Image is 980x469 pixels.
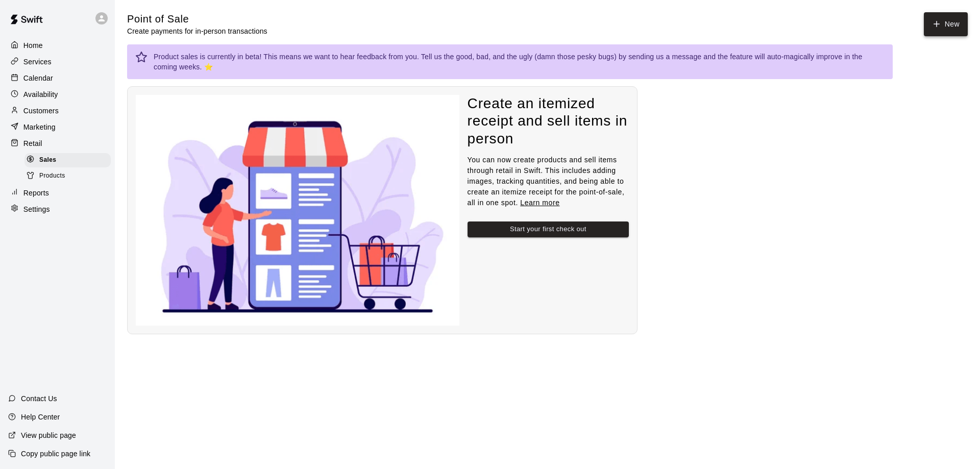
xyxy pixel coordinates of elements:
a: Home [8,38,107,53]
p: Calendar [23,73,53,83]
a: Availability [8,87,107,102]
button: New [924,12,968,36]
a: Reports [8,185,107,201]
a: Learn more [520,199,559,207]
a: Marketing [8,119,107,135]
button: Start your first check out [468,221,629,237]
span: Products [39,171,65,181]
a: Products [24,168,115,184]
span: You can now create products and sell items through retail in Swift. This includes adding images, ... [468,156,625,207]
div: Sales [24,153,111,167]
p: Availability [23,89,58,100]
div: Product sales is currently in beta! This means we want to hear feedback from you. Tell us the goo... [154,47,885,76]
p: Services [23,57,52,67]
p: Contact Us [21,393,57,404]
div: Products [24,169,111,183]
p: Create payments for in-person transactions [127,26,267,36]
a: Calendar [8,70,107,86]
a: Customers [8,103,107,118]
span: Sales [39,155,56,165]
h4: Create an itemized receipt and sell items in person [468,95,629,148]
a: sending us a message [628,53,701,61]
h5: Point of Sale [127,12,267,26]
p: Customers [23,106,59,116]
img: Nothing to see here [136,95,459,326]
p: Help Center [21,412,60,422]
p: Home [23,40,43,51]
p: Reports [23,188,49,198]
p: Copy public page link [21,449,90,459]
p: Settings [23,204,50,214]
p: Marketing [23,122,56,132]
p: View public page [21,430,76,440]
a: Settings [8,202,107,217]
a: Services [8,54,107,69]
a: Retail [8,136,107,151]
a: Sales [24,152,115,168]
p: Retail [23,138,42,149]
